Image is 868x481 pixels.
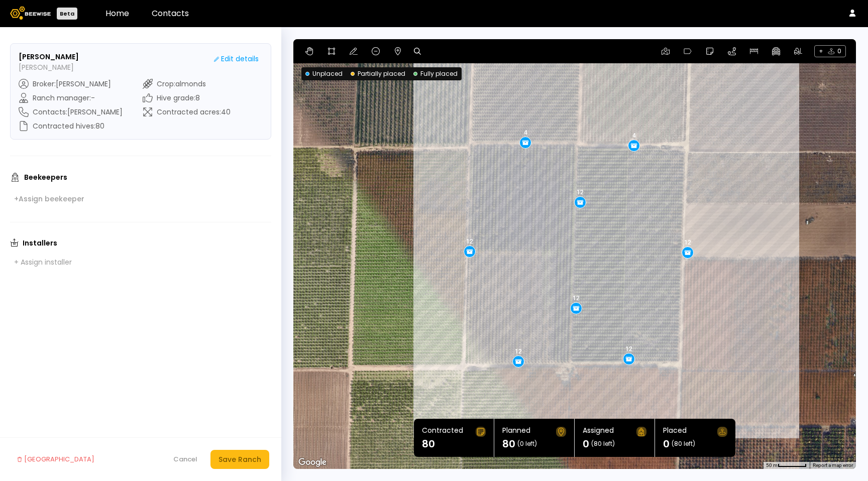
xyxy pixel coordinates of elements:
[672,441,695,447] span: (80 left)
[143,107,231,117] div: Contracted acres : 40
[515,348,522,355] div: 12
[10,192,88,206] button: +Assign beekeeper
[57,8,77,20] div: Beta
[517,441,537,447] span: (0 left)
[583,439,589,449] h1: 0
[413,69,458,78] div: Fully placed
[684,239,691,246] div: 12
[296,456,329,469] img: Google
[24,174,67,181] h3: Beekeepers
[168,451,202,467] button: Cancel
[625,345,632,352] div: 12
[10,7,51,20] img: Beewise logo
[502,439,515,449] h1: 80
[17,454,94,464] div: [GEOGRAPHIC_DATA]
[766,462,778,468] span: 50 m
[524,129,527,136] div: 4
[763,462,810,469] button: Map Scale: 50 m per 54 pixels
[143,93,231,103] div: Hive grade : 8
[422,439,435,449] h1: 80
[573,295,580,302] div: 12
[19,93,123,103] div: Ranch manager : -
[173,454,197,464] div: Cancel
[814,45,846,57] span: + 0
[19,121,123,131] div: Contracted hives : 80
[12,450,99,469] button: [GEOGRAPHIC_DATA]
[23,239,57,247] h3: Installers
[210,450,269,469] button: Save Ranch
[296,456,329,469] a: Open this area in Google Maps (opens a new window)
[663,439,670,449] h1: 0
[210,52,263,66] button: Edit details
[143,79,231,89] div: Crop : almonds
[219,454,261,465] div: Save Ranch
[502,427,530,437] div: Planned
[14,194,84,203] div: + Assign beekeeper
[305,69,343,78] div: Unplaced
[214,54,259,64] div: Edit details
[813,462,853,468] a: Report a map error
[152,8,189,19] a: Contacts
[422,427,463,437] div: Contracted
[10,255,76,269] button: + Assign installer
[19,79,123,89] div: Broker : [PERSON_NAME]
[351,69,405,78] div: Partially placed
[663,427,687,437] div: Placed
[14,258,72,267] div: + Assign installer
[105,8,129,19] a: Home
[632,132,636,139] div: 4
[577,189,584,196] div: 12
[466,238,473,245] div: 12
[19,62,79,73] p: [PERSON_NAME]
[19,52,79,62] h3: [PERSON_NAME]
[19,107,123,117] div: Contacts : [PERSON_NAME]
[591,441,615,447] span: (80 left)
[583,427,614,437] div: Assigned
